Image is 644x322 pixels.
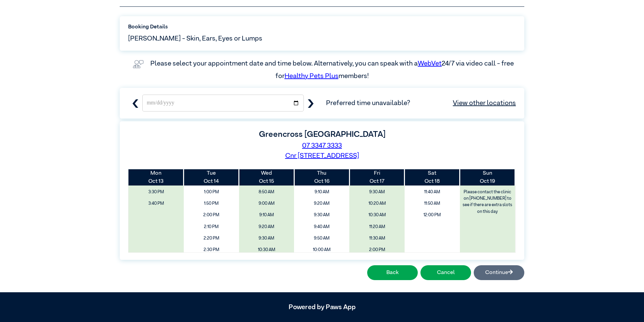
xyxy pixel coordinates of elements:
span: Preferred time unavailable? [326,98,516,108]
th: Oct 15 [239,169,294,185]
label: Booking Details [128,23,516,31]
span: 3:40 PM [131,199,181,208]
label: Please contact the clinic on [PHONE_NUMBER] to see if there are extra slots on this day [461,187,515,217]
th: Oct 19 [460,169,515,185]
img: vet [130,57,146,71]
span: 9:10 AM [241,210,292,220]
th: Oct 14 [184,169,239,185]
h5: Powered by Paws App [120,303,524,311]
span: 8:50 AM [241,187,292,197]
span: 2:30 PM [186,245,237,255]
span: 9:30 AM [241,233,292,243]
span: 2:00 PM [186,210,237,220]
span: 9:20 AM [296,199,347,208]
span: 11:50 AM [407,199,458,208]
span: 9:30 AM [352,187,402,197]
a: 07 3347 3333 [302,142,342,149]
a: View other locations [453,98,516,108]
span: 12:00 PM [407,210,458,220]
label: Please select your appointment date and time below. Alternatively, you can speak with a 24/7 via ... [150,60,515,79]
th: Oct 18 [405,169,460,185]
button: Back [367,265,418,280]
span: 9:00 AM [241,199,292,208]
span: 9:20 AM [241,222,292,232]
span: 9:30 AM [296,210,347,220]
span: 1:00 PM [186,187,237,197]
span: 11:20 AM [352,222,402,232]
a: WebVet [418,60,442,67]
span: 2:20 PM [186,233,237,243]
span: 10:30 AM [352,210,402,220]
span: 9:50 AM [296,233,347,243]
th: Oct 13 [128,169,184,185]
span: 1:50 PM [186,199,237,208]
span: 9:10 AM [296,187,347,197]
span: 9:40 AM [296,222,347,232]
span: 10:00 AM [296,245,347,255]
button: Cancel [420,265,471,280]
span: 10:30 AM [241,245,292,255]
span: 3:30 PM [131,187,181,197]
label: Greencross [GEOGRAPHIC_DATA] [259,130,385,139]
span: 11:30 AM [352,233,402,243]
span: [PERSON_NAME] - Skin, Ears, Eyes or Lumps [128,33,262,44]
th: Oct 17 [349,169,405,185]
a: Healthy Pets Plus [285,73,339,79]
th: Oct 16 [294,169,349,185]
span: 11:40 AM [407,187,458,197]
a: Cnr [STREET_ADDRESS] [285,152,359,159]
span: 2:10 PM [186,222,237,232]
span: 2:00 PM [352,245,402,255]
span: 10:20 AM [352,199,402,208]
